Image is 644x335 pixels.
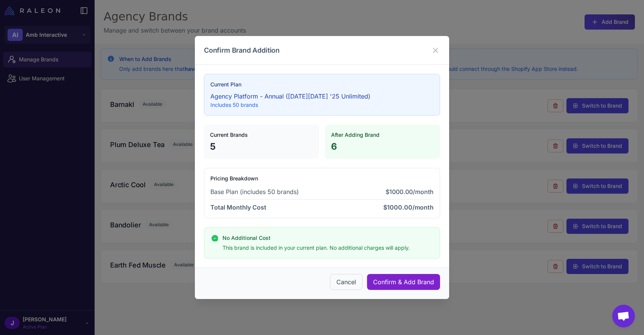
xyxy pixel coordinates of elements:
[210,141,313,153] p: 5
[210,174,434,183] h4: Pricing Breakdown
[210,131,313,139] h4: Current Brands
[330,274,362,290] button: Cancel
[204,45,280,55] h3: Confirm Brand Addition
[222,244,410,252] p: This brand is included in your current plan. No additional charges will apply.
[386,188,434,196] span: $1000.00/month
[367,274,440,290] button: Confirm & Add Brand
[612,305,635,327] div: Open chat
[210,101,434,109] p: Includes 50 brands
[210,203,266,212] span: Total Monthly Cost
[222,234,410,242] h4: No Additional Cost
[331,141,434,153] p: 6
[383,204,434,211] span: $1000.00/month
[210,187,299,196] span: Base Plan (includes 50 brands)
[373,277,434,286] span: Confirm & Add Brand
[210,92,434,101] p: Agency Platform - Annual ([DATE][DATE] '25 Unlimited)
[331,131,434,139] h4: After Adding Brand
[210,80,434,89] h4: Current Plan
